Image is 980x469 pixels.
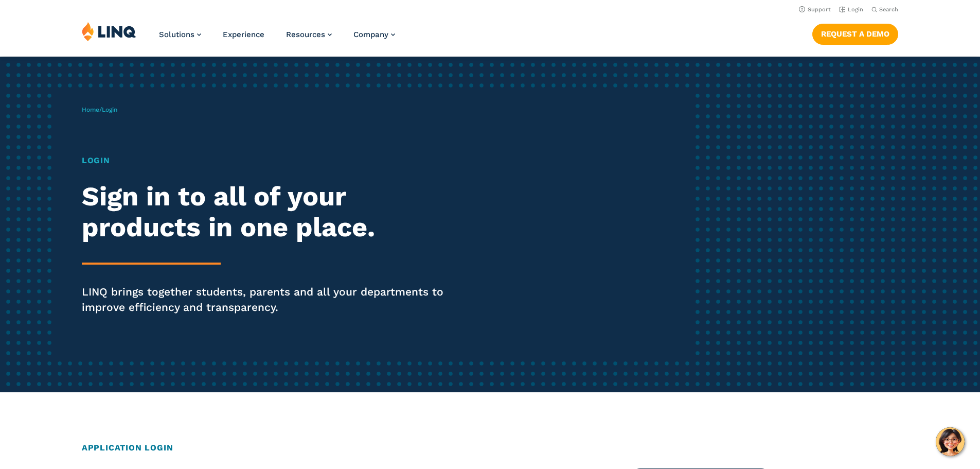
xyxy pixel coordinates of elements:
button: Open Search Bar [871,6,898,13]
h2: Sign in to all of your products in one place. [82,181,459,243]
a: Experience [223,30,264,39]
span: Resources [286,30,325,39]
a: Company [353,30,395,39]
span: Login [102,106,117,113]
a: Resources [286,30,332,39]
span: Company [353,30,388,39]
h2: Application Login [82,442,898,454]
nav: Button Navigation [812,22,898,44]
span: Solutions [159,30,194,39]
a: Request a Demo [812,24,898,44]
a: Support [799,6,831,13]
nav: Primary Navigation [159,22,395,56]
span: Search [879,6,898,13]
button: Hello, have a question? Let’s chat. [936,427,965,456]
span: / [82,106,117,113]
a: Login [839,6,863,13]
a: Solutions [159,30,201,39]
h1: Login [82,154,459,167]
a: Home [82,106,99,113]
p: LINQ brings together students, parents and all your departments to improve efficiency and transpa... [82,284,459,315]
img: LINQ | K‑12 Software [82,22,136,41]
